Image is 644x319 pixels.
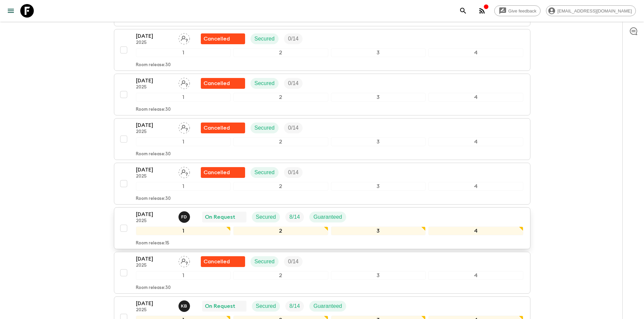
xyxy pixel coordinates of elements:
p: 0 / 14 [288,258,299,266]
div: 1 [136,48,231,57]
div: 4 [428,227,523,235]
div: Secured [252,212,280,222]
p: 2025 [136,218,173,224]
div: 1 [136,271,231,280]
p: 2025 [136,129,173,135]
div: 3 [331,227,426,235]
p: 2025 [136,85,173,90]
div: Trip Fill [284,123,303,133]
p: 8 / 14 [289,213,300,221]
p: F D [181,214,187,220]
div: Secured [251,167,279,178]
a: Give feedback [494,5,541,16]
div: Flash Pack cancellation [201,78,245,89]
div: Secured [251,78,279,89]
div: 4 [428,271,523,280]
p: 2025 [136,263,173,268]
div: Secured [251,256,279,267]
div: Secured [251,123,279,133]
span: [EMAIL_ADDRESS][DOMAIN_NAME] [554,8,636,14]
div: 1 [136,93,231,102]
button: FD [178,211,191,223]
div: 3 [331,182,426,191]
div: Flash Pack cancellation [201,33,245,44]
div: 1 [136,137,231,146]
p: Secured [255,124,275,132]
p: [DATE] [136,77,173,85]
p: Guaranteed [313,213,342,221]
div: 2 [233,271,328,280]
p: Secured [255,258,275,266]
p: Secured [256,213,276,221]
span: Kamil Babac [178,302,191,308]
p: [DATE] [136,121,173,129]
p: Room release: 15 [136,241,169,246]
button: search adventures [456,4,470,18]
p: Cancelled [204,258,230,266]
button: [DATE]2025Assign pack leaderFlash Pack cancellationSecuredTrip Fill1234Room release:30 [114,252,530,294]
button: [DATE]2025Fatih DeveliOn RequestSecuredTrip FillGuaranteed1234Room release:15 [114,207,530,249]
button: [DATE]2025Assign pack leaderFlash Pack cancellationSecuredTrip Fill1234Room release:30 [114,74,530,115]
p: 2025 [136,308,173,313]
p: [DATE] [136,166,173,174]
div: 2 [233,93,328,102]
p: 2025 [136,174,173,179]
p: Secured [255,79,275,87]
p: Room release: 30 [136,196,171,202]
span: Assign pack leader [178,35,190,41]
div: Flash Pack cancellation [201,256,245,267]
p: 0 / 14 [288,79,299,87]
div: Trip Fill [284,33,303,44]
div: Secured [252,301,280,312]
p: [DATE] [136,210,173,218]
p: 2025 [136,40,173,46]
p: 0 / 14 [288,35,299,43]
div: Flash Pack cancellation [201,123,245,133]
p: On Request [205,302,235,310]
div: Trip Fill [284,256,303,267]
p: Room release: 30 [136,62,171,68]
p: Cancelled [204,124,230,132]
p: On Request [205,213,235,221]
div: 4 [428,182,523,191]
span: Assign pack leader [178,258,190,263]
p: Secured [255,168,275,177]
button: [DATE]2025Assign pack leaderFlash Pack cancellationSecuredTrip Fill1234Room release:30 [114,163,530,205]
span: Give feedback [505,8,540,14]
div: 2 [233,182,328,191]
div: Secured [251,33,279,44]
button: [DATE]2025Assign pack leaderFlash Pack cancellationSecuredTrip Fill1234Room release:30 [114,118,530,160]
div: 2 [233,48,328,57]
div: 3 [331,48,426,57]
p: Guaranteed [313,302,342,310]
button: [DATE]2025Assign pack leaderFlash Pack cancellationSecuredTrip Fill1234Room release:30 [114,29,530,71]
p: Cancelled [204,168,230,177]
span: Assign pack leader [178,80,190,85]
span: Assign pack leader [178,169,190,174]
div: Trip Fill [284,78,303,89]
div: 4 [428,48,523,57]
p: Room release: 30 [136,152,171,157]
p: 8 / 14 [289,302,300,310]
p: 0 / 14 [288,124,299,132]
button: menu [4,4,18,18]
div: 3 [331,137,426,146]
p: [DATE] [136,255,173,263]
span: Fatih Develi [178,213,191,219]
div: 2 [233,227,328,235]
div: Trip Fill [284,167,303,178]
p: Secured [255,35,275,43]
div: Trip Fill [285,212,304,222]
p: [DATE] [136,32,173,40]
div: 1 [136,227,231,235]
div: 3 [331,93,426,102]
p: Room release: 30 [136,107,171,112]
div: 1 [136,182,231,191]
p: 0 / 14 [288,168,299,177]
div: 4 [428,137,523,146]
div: 2 [233,137,328,146]
span: Assign pack leader [178,124,190,130]
div: 4 [428,93,523,102]
p: Cancelled [204,35,230,43]
p: K B [181,303,187,309]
